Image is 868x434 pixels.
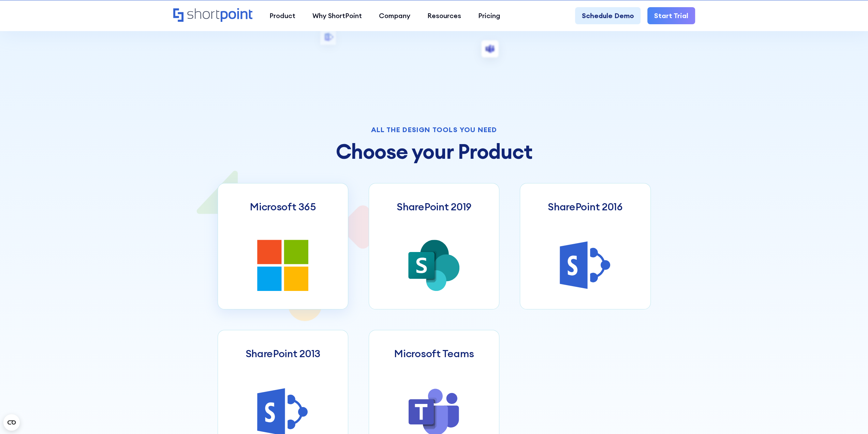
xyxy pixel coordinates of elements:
[245,347,320,360] h3: SharePoint 2013
[250,200,316,213] h3: Microsoft 365
[745,355,868,434] iframe: Chat Widget
[218,183,348,309] a: Microsoft 365
[647,7,695,24] a: Start Trial
[548,200,623,213] h3: SharePoint 2016
[3,414,20,431] button: Open CMP widget
[218,140,651,163] h2: Choose your Product
[478,11,500,21] div: Pricing
[394,347,474,360] h3: Microsoft Teams
[397,200,471,213] h3: SharePoint 2019
[427,11,461,21] div: Resources
[312,11,362,21] div: Why ShortPoint
[304,7,370,24] a: Why ShortPoint
[379,11,410,21] div: Company
[269,11,295,21] div: Product
[520,183,650,309] a: SharePoint 2016
[369,183,499,309] a: SharePoint 2019
[470,7,509,24] a: Pricing
[261,7,304,24] a: Product
[575,7,641,24] a: Schedule Demo
[173,8,253,23] a: Home
[218,126,651,133] div: All the design tools you need
[370,7,419,24] a: Company
[419,7,470,24] a: Resources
